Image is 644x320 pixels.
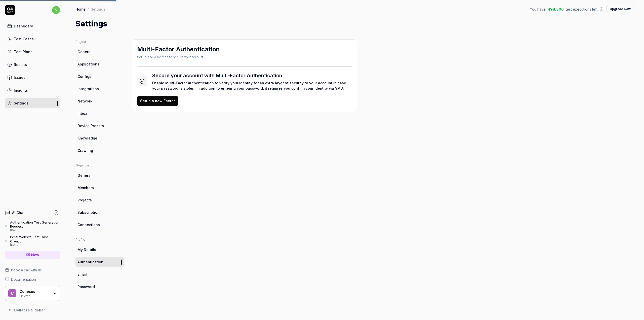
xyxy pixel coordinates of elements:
[77,49,92,54] span: General
[12,210,25,215] h4: AI Chat
[75,163,124,168] div: Organization
[14,49,32,54] div: Test Plans
[152,72,352,79] h3: Secure your account with Multi-Factor Authentication
[77,74,91,79] span: Configs
[75,59,124,69] a: Applications
[10,220,60,229] div: Authentication Test Generation Request
[14,36,34,42] div: Test Cases
[77,61,99,67] span: Applications
[8,289,16,297] span: C
[5,34,60,44] a: Test Cases
[88,7,89,12] div: /
[91,7,105,12] div: Settings
[137,55,220,59] div: Set up a MFA method to secure your account
[14,75,25,80] div: Issues
[14,23,33,29] div: Dashboard
[5,251,60,259] a: New
[75,47,124,56] a: General
[5,267,60,273] a: Book a call with us
[77,135,97,141] span: Knowledge
[77,284,95,289] span: Password
[77,123,104,128] span: Device Presets
[607,5,634,13] button: Upgrade Now
[77,247,96,252] span: My Details
[75,245,124,254] a: My Details
[75,109,124,118] a: Inbox
[75,18,107,29] h1: Settings
[5,98,60,108] a: Settings
[566,7,597,12] span: test executions left
[14,88,28,93] div: Insights
[52,6,60,14] span: n
[52,5,60,15] button: n
[75,171,124,180] a: General
[14,307,45,313] span: Collapse Sidebar
[10,229,60,232] div: [DATE]
[75,121,124,130] a: Device Presets
[77,173,92,178] span: General
[75,40,124,44] div: Project
[75,270,124,279] a: Email
[77,185,94,190] span: Members
[75,183,124,192] a: Members
[10,243,60,247] div: [DATE]
[5,60,60,69] a: Results
[77,111,87,116] span: Inbox
[5,277,60,282] a: Documentation
[75,282,124,291] a: Password
[19,289,50,294] div: Conexus
[77,222,100,227] span: Connections
[75,146,124,155] a: Crawling
[11,267,42,273] span: Book a call with us
[77,210,100,215] span: Subscription
[75,7,86,12] a: Home
[11,277,36,282] span: Documentation
[14,100,28,106] div: Settings
[77,197,92,203] span: Projects
[14,62,27,67] div: Results
[5,286,60,301] button: CConexusElevate
[77,272,87,277] span: Email
[5,85,60,95] a: Insights
[5,47,60,57] a: Test Plans
[5,220,60,232] a: Authentication Test Generation Request[DATE]
[75,195,124,205] a: Projects
[530,7,546,12] span: You have
[137,45,220,54] h2: Multi-Factor Authentication
[75,220,124,229] a: Connections
[75,237,124,242] div: Profile
[75,84,124,93] a: Integrations
[5,305,60,315] button: Collapse Sidebar
[75,133,124,143] a: Knowledge
[10,235,60,243] div: Initial Website Test Case Creation
[77,86,99,91] span: Integrations
[31,252,39,258] span: New
[548,7,564,12] span: 498 / 500
[77,98,92,104] span: Network
[5,235,60,246] a: Initial Website Test Case Creation[DATE]
[75,257,124,267] a: Authentication
[19,294,50,298] div: Elevate
[77,259,103,265] span: Authentication
[75,208,124,217] a: Subscription
[75,96,124,106] a: Network
[75,72,124,81] a: Configs
[5,21,60,31] a: Dashboard
[77,148,93,153] span: Crawling
[5,73,60,82] a: Issues
[152,80,352,91] div: Enable Multi-Factor Authentication to verify your identity for an extra layer of security to your...
[137,96,178,106] button: Setup a new Factor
